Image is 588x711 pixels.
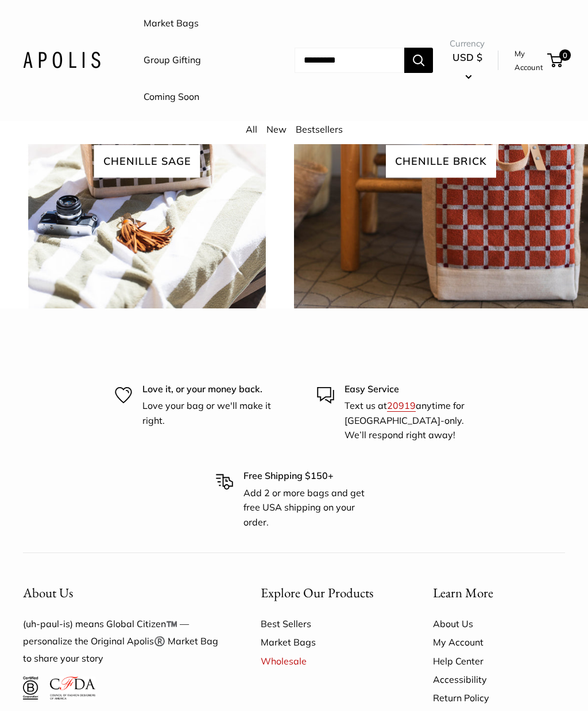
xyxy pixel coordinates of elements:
button: USD $ [450,49,485,86]
p: Text us at anytime for [GEOGRAPHIC_DATA]-only. We’ll respond right away! [345,399,473,443]
button: Search [404,48,433,74]
a: My Account [514,47,543,75]
a: Best Sellers [261,615,393,633]
a: Help Center [433,652,565,671]
span: USD $ [452,52,482,64]
a: chenille brick [294,15,588,309]
img: Certified B Corporation [23,677,38,700]
p: Free Shipping $150+ [243,469,372,484]
button: About Us [23,582,220,605]
a: Accessibility [433,671,565,689]
a: Wholesale [261,652,393,671]
a: Return Policy [433,689,565,708]
a: My Account [433,633,565,652]
a: Bestsellers [296,124,343,136]
a: About Us [433,615,565,633]
a: Group Gifting [144,52,201,69]
p: Easy Service [345,382,473,397]
span: Chenille sage [94,145,200,178]
p: Love it, or your money back. [142,382,271,397]
span: chenille brick [386,145,496,178]
a: 0 [548,54,563,68]
button: Explore Our Products [261,582,393,605]
a: Coming Soon [144,89,199,106]
a: New [266,124,287,136]
span: About Us [23,585,73,602]
a: 20919 [387,400,416,412]
button: Learn More [433,582,565,605]
span: Explore Our Products [261,585,373,602]
p: (uh-paul-is) means Global Citizen™️ — personalize the Original Apolis®️ Market Bag to share your ... [23,616,220,668]
a: All [246,124,257,136]
p: Love your bag or we'll make it right. [142,399,271,428]
a: Market Bags [144,16,199,33]
span: Learn More [433,585,493,602]
p: Add 2 or more bags and get free USA shipping on your order. [243,486,372,531]
a: Market Bags [261,633,393,652]
span: 0 [559,50,571,61]
span: Currency [450,36,485,52]
img: Apolis [23,52,100,69]
input: Search... [295,48,404,74]
img: Council of Fashion Designers of America Member [50,677,95,700]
